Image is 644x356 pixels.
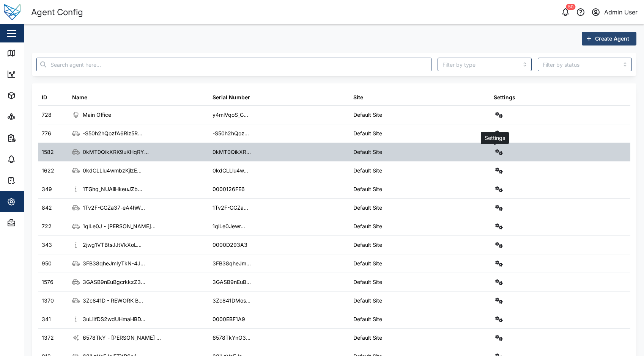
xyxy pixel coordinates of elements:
div: 950 [42,259,52,268]
img: Main Logo [4,4,20,20]
input: Filter by status [538,58,632,71]
div: Settings [494,93,515,102]
div: Default Site [353,129,382,138]
div: 3GASB9nEuB... [213,278,251,286]
div: Default Site [353,334,382,342]
div: -S50h2hQoz... [213,129,249,138]
div: Map [20,49,37,57]
div: Default Site [353,166,382,175]
div: 1370 [42,296,54,305]
div: 3FB38qheJmIyTkN-4J... [83,259,145,268]
div: 1372 [42,334,54,342]
div: 0000D293A3 [213,241,247,249]
div: Tasks [20,176,41,185]
div: ID [42,93,47,102]
div: 0kMT0QikXRK9uKHqRY... [83,148,149,156]
div: Default Site [353,111,382,119]
div: 341 [42,315,51,323]
div: Default Site [353,185,382,193]
input: Filter by type [438,58,532,71]
div: 0kdCLLlu4wmbzKjlzE... [83,166,142,175]
div: Default Site [353,222,382,231]
div: 1576 [42,278,54,286]
div: Dashboard [20,70,54,78]
div: Name [72,93,87,102]
div: 1qlLe0Jewr... [213,222,245,231]
div: 3Zc841D - REWORK B... [83,296,143,305]
div: Default Site [353,315,382,323]
div: Default Site [353,259,382,268]
div: 6578TkY - [PERSON_NAME] ... [83,334,161,342]
input: Search agent here... [36,58,431,71]
div: 349 [42,185,52,193]
div: 1TGhq_NUAiiHkeuJZb... [83,185,142,193]
div: 50 [566,4,576,10]
div: y4mlVqoS_G... [213,111,248,119]
div: Default Site [353,204,382,212]
div: 3uLiIfDS2wdUHmaHBD... [83,315,145,323]
div: Serial Number [213,93,250,102]
div: 343 [42,241,52,249]
div: Reports [20,134,46,142]
div: 0000EBF1A9 [213,315,245,323]
div: Alarms [20,155,43,163]
div: Admin [20,219,42,227]
div: Default Site [353,241,382,249]
div: Default Site [353,278,382,286]
div: 6578TkYnO3... [213,334,250,342]
div: 0kdCLLlu4w... [213,166,248,175]
button: Admin User [590,7,638,17]
div: 3GASB9nEuBgcrkkzZ3... [83,278,145,286]
span: Create Agent [595,32,629,45]
div: Sites [20,113,38,121]
div: 728 [42,111,52,119]
div: 1Tv2F-GGZa37-eA4hW... [83,204,145,212]
div: Default Site [353,148,382,156]
div: 2jwg1VTBtsJJtVkXoL... [83,241,142,249]
div: Settings [20,198,47,206]
div: 722 [42,222,52,231]
div: -S50h2hQozfA6Riz5R... [83,129,142,138]
div: 1622 [42,166,54,175]
div: Default Site [353,296,382,305]
div: Site [353,93,363,102]
div: 0kMT0QikXR... [213,148,251,156]
div: Assets [20,91,43,100]
div: Main Office [83,111,111,119]
div: 1582 [42,148,54,156]
div: Admin User [604,8,638,17]
div: 0000126FE6 [213,185,245,193]
div: 1Tv2F-GGZa... [213,204,248,212]
button: Create Agent [582,32,636,45]
div: 776 [42,129,51,138]
div: 3Zc841DMos... [213,296,250,305]
div: 842 [42,204,52,212]
div: 3FB38qheJm... [213,259,251,268]
div: 1qlLe0J - [PERSON_NAME]... [83,222,156,231]
div: Agent Config [31,6,83,19]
